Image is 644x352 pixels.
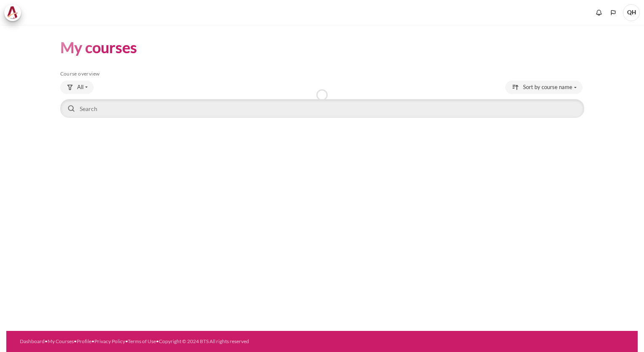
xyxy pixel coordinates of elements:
a: Dashboard [20,338,45,344]
button: Grouping drop-down menu [60,81,94,94]
h5: Course overview [60,70,584,77]
a: My Courses [48,338,74,344]
button: Sorting drop-down menu [505,81,582,94]
h1: My courses [60,38,137,57]
a: Profile [77,338,91,344]
a: Terms of Use [128,338,156,344]
span: Sort by course name [523,83,572,92]
button: Languages [607,6,620,19]
span: QH [623,4,640,21]
div: Show notification window with no new notifications [593,6,605,19]
img: Architeck [7,6,19,19]
a: User menu [623,4,640,21]
a: Copyright © 2024 BTS All rights reserved [159,338,249,344]
a: Architeck Architeck [4,4,25,21]
a: Privacy Policy [94,338,125,344]
div: Course overview controls [60,81,584,119]
span: All [77,83,83,92]
section: Content [6,25,638,132]
input: Search [60,99,584,118]
div: • • • • • [20,338,356,345]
